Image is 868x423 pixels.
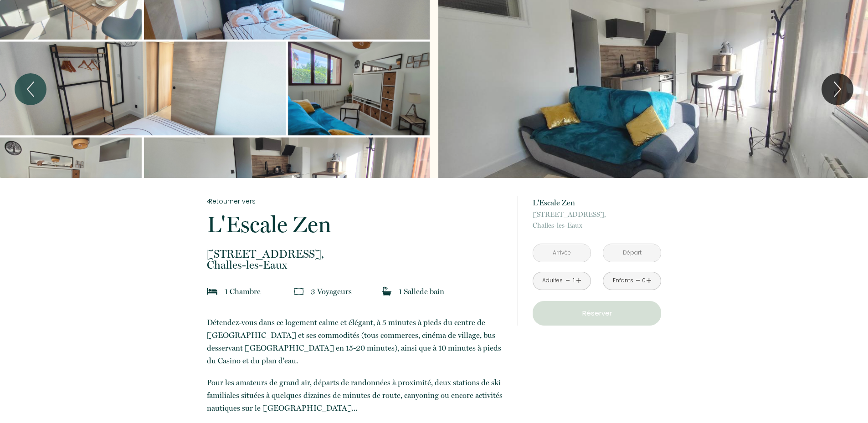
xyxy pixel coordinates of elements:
[533,209,661,231] p: Challes-les-Eaux
[207,249,506,270] p: Challes-les-Eaux
[207,316,506,367] p: Détendez-vous dans ce logement calme et élégant, à 5 minutes à pieds du centre de [GEOGRAPHIC_DAT...
[613,276,633,285] div: Enfants
[576,274,581,288] a: +
[565,274,570,288] a: -
[349,287,352,296] span: s
[207,376,506,414] p: Pour les amateurs de grand air, départs de randonnées à proximité, deux stations de ski familiale...
[822,73,853,105] button: Next
[536,308,658,319] p: Réserver
[294,287,303,296] img: guests
[399,285,444,298] p: 1 Salle de bain
[571,276,576,285] div: 1
[646,274,652,288] a: +
[533,301,661,326] button: Réserver
[533,209,661,220] span: [STREET_ADDRESS],
[533,196,661,209] p: L'Escale Zen
[542,276,563,285] div: Adultes
[636,274,641,288] a: -
[225,285,261,298] p: 1 Chambre
[207,213,506,236] p: L'Escale Zen
[642,276,646,285] div: 0
[311,285,352,298] p: 3 Voyageur
[533,244,591,262] input: Arrivée
[15,73,46,105] button: Previous
[207,196,506,206] a: Retourner vers
[603,244,661,262] input: Départ
[207,249,506,260] span: [STREET_ADDRESS],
